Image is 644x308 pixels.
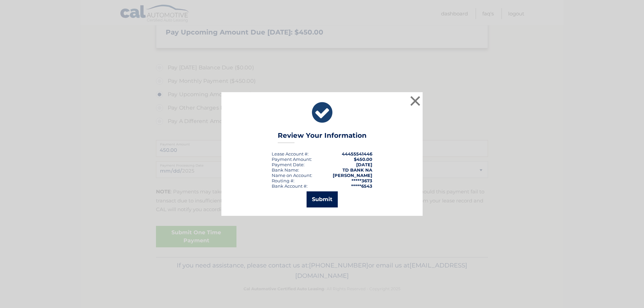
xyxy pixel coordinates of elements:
[272,157,312,162] div: Payment Amount:
[272,173,312,178] div: Name on Account:
[333,173,372,178] strong: [PERSON_NAME]
[307,191,338,207] button: Submit
[272,162,304,167] span: Payment Date
[272,167,299,173] div: Bank Name:
[272,151,309,157] div: Lease Account #:
[354,157,372,162] span: $450.00
[272,162,305,167] div: :
[272,183,308,189] div: Bank Account #:
[342,167,372,173] strong: TD BANK NA
[409,94,422,108] button: ×
[272,178,294,183] div: Routing #:
[356,162,372,167] span: [DATE]
[278,131,367,143] h3: Review Your Information
[342,151,372,157] strong: 44455541446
